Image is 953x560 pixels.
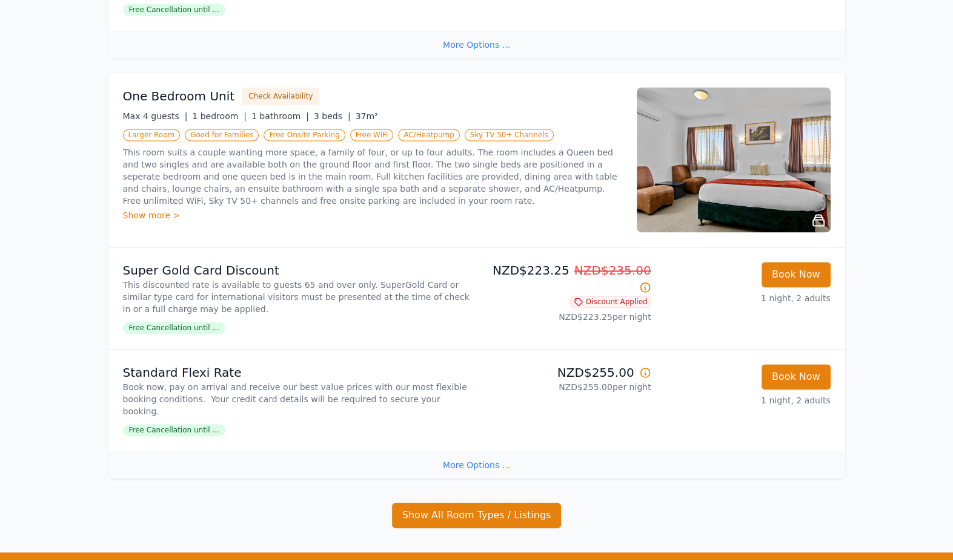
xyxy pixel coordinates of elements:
[398,129,459,141] span: AC/Heatpump
[108,31,845,58] div: More Options ...
[482,381,651,393] p: NZD$255.00 per night
[123,4,225,16] span: Free Cancellation until ...
[482,262,651,296] p: NZD$223.25
[661,292,831,304] p: 1 night, 2 adults
[123,424,225,436] span: Free Cancellation until ...
[123,364,472,381] p: Standard Flexi Rate
[123,262,472,279] p: Super Gold Card Discount
[123,129,181,141] span: Larger Room
[574,263,651,278] span: NZD$235.00
[192,111,247,121] span: 1 bedroom |
[123,381,472,417] p: Book now, pay on arrival and receive our best value prices with our most flexible booking conditi...
[482,311,651,323] p: NZD$223.25 per night
[762,364,831,389] button: Book Now
[123,88,235,105] h3: One Bedroom Unit
[185,129,259,141] span: Good for Families
[356,111,378,121] span: 37m²
[482,364,651,381] p: NZD$255.00
[465,129,554,141] span: Sky TV 50+ Channels
[661,394,831,406] p: 1 night, 2 adults
[123,111,188,121] span: Max 4 guests |
[570,296,651,308] span: Discount Applied
[108,451,845,478] div: More Options ...
[123,322,225,334] span: Free Cancellation until ...
[264,129,345,141] span: Free Onsite Parking
[123,279,472,315] p: This discounted rate is available to guests 65 and over only. SuperGold Card or similar type card...
[762,262,831,287] button: Book Now
[392,503,562,528] button: Show All Room Types / Listings
[242,87,319,105] button: Check Availability
[251,111,309,121] span: 1 bathroom |
[123,146,622,207] p: This room suits a couple wanting more space, a family of four, or up to four adults. The room inc...
[350,129,394,141] span: Free WiFi
[314,111,351,121] span: 3 beds |
[123,209,622,221] div: Show more >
